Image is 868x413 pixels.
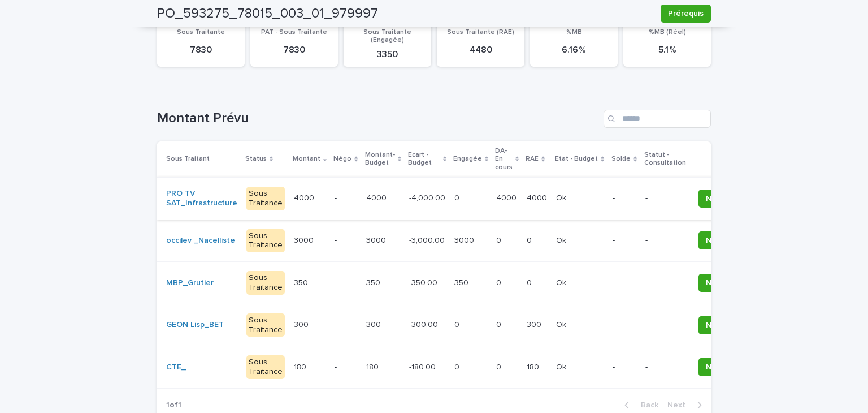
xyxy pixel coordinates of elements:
[604,110,711,128] input: Search
[350,49,424,60] p: 3350
[644,149,686,170] p: Statut - Consultation
[157,6,378,22] h2: PO_593275_78015_003_01_979997
[645,193,685,203] p: -
[157,220,817,262] tr: occilev _Nacelliste Sous Traitance30003000 -30003000 -3,000.00-3,000.00 30003000 00 00 OkOk --Nég...
[615,400,663,410] button: Back
[698,231,734,249] button: Négo
[246,187,285,210] div: Sous Traitance
[246,229,285,253] div: Sous Traitance
[246,271,285,295] div: Sous Traitance
[157,346,817,389] tr: CTE_ Sous Traitance180180 -180180 -180.00-180.00 00 00 180180 OkOk --NégoEditer
[611,153,631,165] p: Solde
[698,190,734,208] button: Négo
[294,191,316,203] p: 4000
[409,191,448,203] p: -4,000.00
[527,360,541,372] p: 180
[166,236,235,246] a: occilev _Nacelliste
[556,276,568,288] p: Ok
[630,45,704,55] p: 5.1 %
[166,153,210,165] p: Sous Traitant
[294,318,311,330] p: 300
[645,320,685,330] p: -
[613,278,636,288] p: -
[496,276,504,288] p: 0
[157,177,817,220] tr: PRO TV SAT_Infrastructure Sous Traitance40004000 -40004000 -4,000.00-4,000.00 00 40004000 4000400...
[555,153,598,165] p: Etat - Budget
[698,358,734,376] button: Négo
[409,234,447,246] p: -3,000.00
[645,236,685,246] p: -
[157,110,599,127] h1: Montant Prévu
[294,276,310,288] p: 350
[706,277,726,289] span: Négo
[157,262,817,304] tr: MBP_Grutier Sous Traitance350350 -350350 -350.00-350.00 350350 00 00 OkOk --NégoEditer
[257,45,331,55] p: 7830
[663,400,711,410] button: Next
[454,191,462,203] p: 0
[157,304,817,346] tr: GEON Lisp_BET Sous Traitance300300 -300300 -300.00-300.00 00 00 300300 OkOk --NégoEditer
[453,153,482,165] p: Engagée
[496,191,519,203] p: 4000
[335,363,357,372] p: -
[409,360,438,372] p: -180.00
[166,189,237,208] a: PRO TV SAT_Infrastructure
[454,234,476,246] p: 3000
[645,278,685,288] p: -
[246,355,285,379] div: Sous Traitance
[166,363,186,372] a: CTE_
[526,153,539,165] p: RAE
[164,45,238,55] p: 7830
[366,318,383,330] p: 300
[634,401,658,409] span: Back
[706,362,726,373] span: Négo
[444,45,518,55] p: 4480
[166,278,214,288] a: MBP_Grutier
[527,318,544,330] p: 300
[454,276,471,288] p: 350
[409,276,440,288] p: -350.00
[645,363,685,372] p: -
[335,320,357,330] p: -
[366,191,389,203] p: 4000
[293,153,320,165] p: Montant
[261,29,327,36] span: PAT - Sous Traitante
[365,149,395,170] p: Montant-Budget
[177,29,225,36] span: Sous Traitante
[409,318,440,330] p: -300.00
[366,234,388,246] p: 3000
[335,193,357,203] p: -
[566,29,582,36] span: %MB
[294,360,309,372] p: 180
[245,153,267,165] p: Status
[527,276,534,288] p: 0
[335,236,357,246] p: -
[698,316,734,334] button: Négo
[556,234,568,246] p: Ok
[706,235,726,246] span: Négo
[333,153,351,165] p: Négo
[668,8,704,19] span: Prérequis
[661,5,711,23] button: Prérequis
[706,320,726,331] span: Négo
[454,318,462,330] p: 0
[527,234,534,246] p: 0
[706,193,726,204] span: Négo
[667,401,692,409] span: Next
[613,363,636,372] p: -
[613,236,636,246] p: -
[496,360,504,372] p: 0
[246,313,285,337] div: Sous Traitance
[613,320,636,330] p: -
[537,45,611,55] p: 6.16 %
[496,234,504,246] p: 0
[556,318,568,330] p: Ok
[366,360,381,372] p: 180
[294,234,316,246] p: 3000
[408,149,440,170] p: Ecart - Budget
[166,320,224,330] a: GEON Lisp_BET
[613,193,636,203] p: -
[454,360,462,372] p: 0
[556,360,568,372] p: Ok
[335,278,357,288] p: -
